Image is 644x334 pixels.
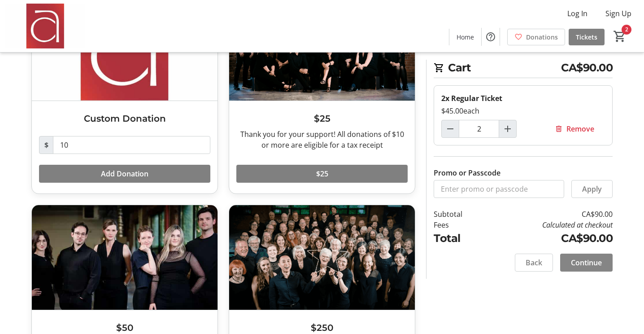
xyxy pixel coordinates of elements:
[598,6,639,21] button: Sign Up
[459,120,499,138] input: Regular Ticket Quantity
[561,60,613,76] span: CA$90.00
[53,136,210,154] input: Donation Amount
[434,180,564,198] input: Enter promo or passcode
[612,28,628,44] button: Cart
[571,180,613,198] button: Apply
[434,209,486,220] td: Subtotal
[39,112,210,125] h3: Custom Donation
[39,136,53,154] span: $
[566,123,594,134] span: Remove
[486,220,613,230] td: Calculated at checkout
[457,32,474,42] span: Home
[582,184,602,194] span: Apply
[560,6,595,21] button: Log In
[236,165,408,183] button: $25
[434,230,486,246] td: Total
[486,230,613,246] td: CA$90.00
[101,168,148,179] span: Add Donation
[486,209,613,220] td: CA$90.00
[449,29,481,45] a: Home
[544,120,605,138] button: Remove
[567,8,587,19] span: Log In
[569,29,605,45] a: Tickets
[526,32,558,42] span: Donations
[560,254,613,272] button: Continue
[434,167,500,178] label: Promo or Passcode
[515,254,553,272] button: Back
[229,205,415,310] img: $250
[5,4,85,48] img: Amadeus Choir of Greater Toronto 's Logo
[441,93,605,104] div: 2x Regular Ticket
[442,120,459,137] button: Decrement by one
[571,257,602,268] span: Continue
[32,205,218,310] img: $50
[236,129,408,150] div: Thank you for your support! All donations of $10 or more are eligible for a tax receipt
[605,8,631,19] span: Sign Up
[434,60,613,78] h2: Cart
[507,29,565,45] a: Donations
[526,257,542,268] span: Back
[576,32,597,42] span: Tickets
[441,105,605,116] div: $45.00 each
[236,112,408,125] h3: $25
[316,168,328,179] span: $25
[499,120,516,137] button: Increment by one
[482,28,500,46] button: Help
[39,165,210,183] button: Add Donation
[434,220,486,230] td: Fees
